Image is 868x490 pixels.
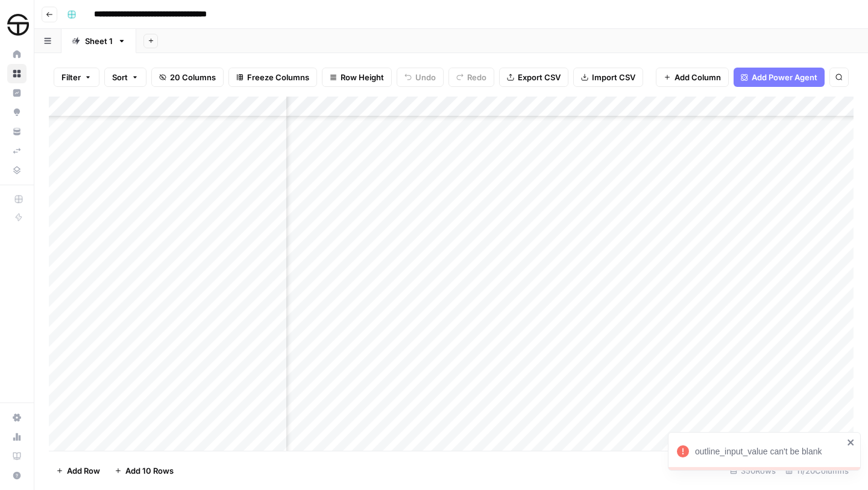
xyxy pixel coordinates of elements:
a: Settings [7,408,27,427]
button: Add Power Agent [734,68,825,87]
button: Add Row [49,461,107,480]
a: Browse [7,64,27,83]
button: 20 Columns [151,68,224,87]
button: Undo [397,68,444,87]
a: Data Library [7,161,27,180]
span: Export CSV [518,71,561,83]
div: 11/20 Columns [781,461,854,480]
a: Insights [7,83,27,103]
button: Help + Support [7,466,27,485]
span: Freeze Columns [247,71,309,83]
span: Redo [467,71,486,83]
button: Add Column [656,68,729,87]
button: Import CSV [573,68,643,87]
img: SimpleTire Logo [7,14,29,36]
a: Home [7,45,27,64]
button: Freeze Columns [228,68,317,87]
button: Filter [54,68,99,87]
a: Your Data [7,122,27,141]
span: Filter [61,71,81,83]
span: Undo [415,71,436,83]
span: Import CSV [592,71,635,83]
button: Sort [104,68,146,87]
button: Redo [448,68,494,87]
a: Learning Hub [7,447,27,466]
span: Row Height [341,71,384,83]
span: Add Row [67,465,100,477]
button: Export CSV [499,68,568,87]
a: Opportunities [7,103,27,122]
a: Sheet 1 [61,29,136,53]
span: 20 Columns [170,71,216,83]
button: Workspace: SimpleTire [7,10,27,40]
div: Sheet 1 [85,35,113,47]
span: Add 10 Rows [125,465,174,477]
span: Sort [112,71,128,83]
span: Add Power Agent [752,71,817,83]
button: close [847,437,855,447]
button: Row Height [322,68,392,87]
a: Syncs [7,141,27,161]
button: Add 10 Rows [107,461,181,480]
div: outline_input_value can't be blank [695,445,843,457]
span: Add Column [675,71,721,83]
div: 350 Rows [725,461,781,480]
a: Usage [7,427,27,447]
